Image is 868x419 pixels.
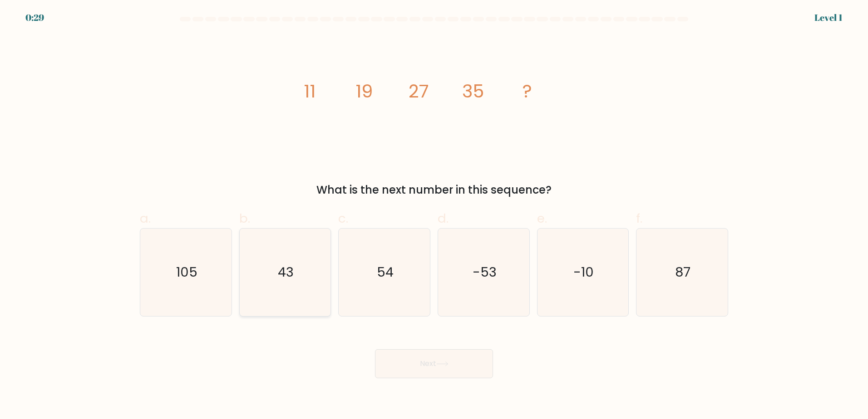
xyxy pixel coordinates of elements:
[814,11,843,24] div: Level 1
[438,209,449,227] span: d.
[176,263,197,281] text: 105
[523,78,533,104] tspan: ?
[377,263,394,281] text: 54
[278,263,294,281] text: 43
[338,209,348,227] span: c.
[355,78,373,104] tspan: 19
[409,78,429,104] tspan: 27
[304,78,316,104] tspan: 11
[537,209,547,227] span: e.
[473,263,497,281] text: -53
[462,78,484,104] tspan: 35
[636,209,642,227] span: f.
[676,263,691,281] text: 87
[140,209,151,227] span: a.
[25,11,44,24] div: 0:29
[145,182,723,198] div: What is the next number in this sequence?
[239,209,250,227] span: b.
[573,263,594,281] text: -10
[375,349,493,378] button: Next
